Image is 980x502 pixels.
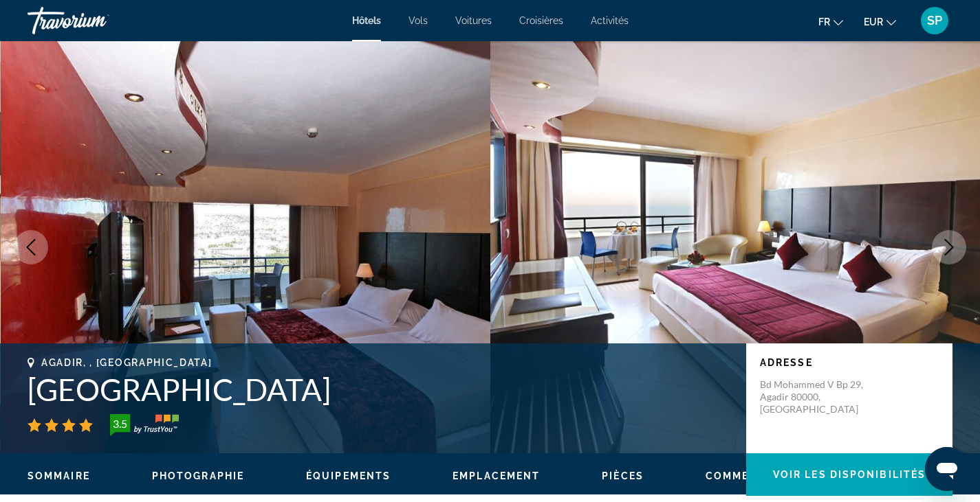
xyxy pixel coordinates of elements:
[864,12,896,32] button: Change currency
[864,16,883,27] span: EUR
[152,470,244,481] span: Photographie
[28,470,90,481] span: Sommaire
[453,470,540,482] button: Emplacement
[760,357,939,368] p: Adresse
[818,16,830,27] span: fr
[28,372,732,407] h1: [GEOGRAPHIC_DATA]
[352,15,381,26] a: Hôtels
[409,15,428,26] a: Vols
[106,415,133,432] div: 3.5
[519,15,563,26] a: Croisières
[706,470,799,482] button: Commentaires
[110,414,179,436] img: trustyou-badge-hor.svg
[455,15,492,26] a: Voitures
[746,453,952,496] button: Voir les disponibilités
[760,378,870,415] p: Bd Mohammed V Bp 29, Agadir 80000, [GEOGRAPHIC_DATA]
[28,3,165,38] a: Travorium
[932,230,966,264] button: Next image
[14,230,48,264] button: Previous image
[306,470,391,481] span: Équipements
[773,469,926,480] span: Voir les disponibilités
[925,447,969,491] iframe: Bouton de lancement de la fenêtre de messagerie
[602,470,644,481] span: Pièces
[28,470,90,482] button: Sommaire
[927,14,942,27] span: SP
[706,470,799,481] span: Commentaires
[41,357,212,368] span: Agadir, , [GEOGRAPHIC_DATA]
[818,12,843,32] button: Change language
[453,470,540,481] span: Emplacement
[591,15,629,26] a: Activités
[602,470,644,482] button: Pièces
[306,470,391,482] button: Équipements
[152,470,244,482] button: Photographie
[917,6,952,35] button: User Menu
